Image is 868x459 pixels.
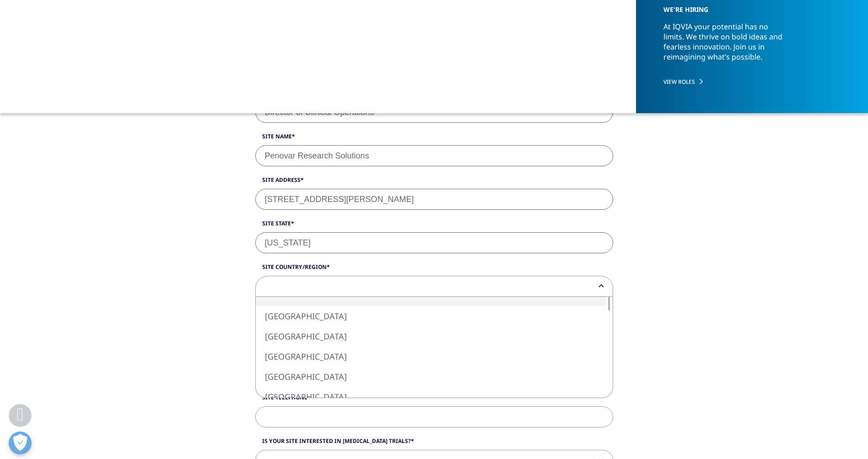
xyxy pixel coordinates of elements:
li: [GEOGRAPHIC_DATA] [256,346,606,366]
button: Open Preferences [9,432,32,454]
li: [GEOGRAPHIC_DATA] [256,387,606,407]
label: Site Country/Region [255,263,613,276]
li: [GEOGRAPHIC_DATA] [256,366,606,387]
li: [GEOGRAPHIC_DATA] [256,326,606,346]
li: [GEOGRAPHIC_DATA] [256,306,606,326]
label: Site State [255,219,613,232]
label: Is your site interested in [MEDICAL_DATA] trials? [255,437,613,450]
p: At IQVIA your potential has no limits. We thrive on bold ideas and fearless innovation. Join us i... [663,22,790,70]
label: Site Address [255,176,613,189]
a: VIEW ROLES [663,78,834,86]
label: Site Name [255,132,613,145]
label: Site Telephone [255,393,613,406]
